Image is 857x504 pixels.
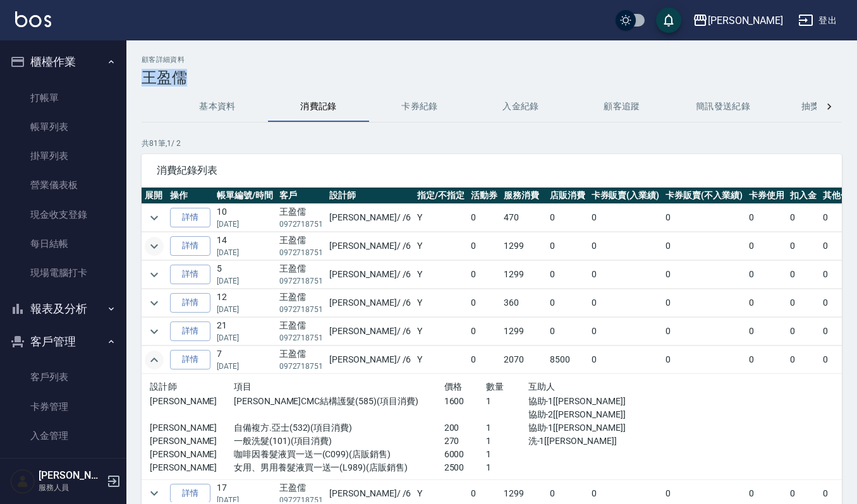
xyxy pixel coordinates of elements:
[414,188,468,204] th: 指定/不指定
[276,188,327,204] th: 客戶
[279,275,324,287] p: 0972718751
[326,318,414,345] td: [PERSON_NAME] / /6
[5,200,121,229] a: 現金收支登錄
[326,289,414,317] td: [PERSON_NAME] / /6
[214,232,276,260] td: 14
[656,8,681,33] button: save
[326,261,414,289] td: [PERSON_NAME] / /6
[571,92,672,122] button: 顧客追蹤
[5,83,121,112] a: 打帳單
[444,448,487,461] p: 6000
[150,381,177,392] span: 設計師
[234,435,444,448] p: 一般洗髮(101)(項目消費)
[326,346,414,374] td: [PERSON_NAME] / /6
[662,346,746,374] td: 0
[214,346,276,374] td: 7
[787,289,820,317] td: 0
[444,421,487,435] p: 200
[468,232,501,260] td: 0
[170,208,210,227] a: 詳情
[234,448,444,461] p: 咖啡因養髮液買一送一(C099)(店販銷售)
[547,232,588,260] td: 0
[746,232,787,260] td: 0
[5,141,121,171] a: 掛單列表
[326,204,414,232] td: [PERSON_NAME] / /6
[5,258,121,287] a: 現場電腦打卡
[501,232,547,260] td: 1299
[170,265,210,284] a: 詳情
[214,204,276,232] td: 10
[468,289,501,317] td: 0
[470,92,571,122] button: 入金紀錄
[547,204,588,232] td: 0
[414,261,468,289] td: Y
[547,188,588,204] th: 店販消費
[170,350,210,369] a: 詳情
[672,92,774,122] button: 簡訊發送紀錄
[787,204,820,232] td: 0
[217,275,273,287] p: [DATE]
[142,56,842,64] h2: 顧客詳細資料
[5,171,121,200] a: 營業儀表板
[276,318,327,345] td: 王盈儒
[746,346,787,374] td: 0
[170,321,210,341] a: 詳情
[588,346,663,374] td: 0
[746,318,787,345] td: 0
[547,289,588,317] td: 0
[145,484,164,503] button: expand row
[150,435,234,448] p: [PERSON_NAME]
[145,322,164,341] button: expand row
[468,188,501,204] th: 活動券
[217,361,273,372] p: [DATE]
[528,395,655,408] p: 協助-1[[PERSON_NAME]]
[10,469,35,494] img: Person
[150,421,234,435] p: [PERSON_NAME]
[414,204,468,232] td: Y
[217,219,273,230] p: [DATE]
[588,289,663,317] td: 0
[170,293,210,313] a: 詳情
[279,304,324,315] p: 0972718751
[501,346,547,374] td: 2070
[234,461,444,474] p: 女用、男用養髮液買一送一(L989)(店販銷售)
[588,204,663,232] td: 0
[486,395,528,408] p: 1
[787,318,820,345] td: 0
[793,9,842,32] button: 登出
[214,289,276,317] td: 12
[142,188,167,204] th: 展開
[486,421,528,435] p: 1
[528,381,556,392] span: 互助人
[145,294,164,313] button: expand row
[217,247,273,258] p: [DATE]
[5,45,121,78] button: 櫃檯作業
[5,325,121,358] button: 客戶管理
[214,188,276,204] th: 帳單編號/時間
[468,318,501,345] td: 0
[217,304,273,315] p: [DATE]
[468,346,501,374] td: 0
[486,461,528,474] p: 1
[276,346,327,374] td: 王盈儒
[150,461,234,474] p: [PERSON_NAME]
[145,351,164,369] button: expand row
[217,332,273,344] p: [DATE]
[662,289,746,317] td: 0
[547,318,588,345] td: 0
[746,289,787,317] td: 0
[15,11,51,27] img: Logo
[145,237,164,256] button: expand row
[276,261,327,289] td: 王盈儒
[486,448,528,461] p: 1
[167,92,268,122] button: 基本資料
[787,261,820,289] td: 0
[588,261,663,289] td: 0
[468,261,501,289] td: 0
[234,421,444,435] p: 自備複方.亞士(532)(項目消費)
[414,346,468,374] td: Y
[326,232,414,260] td: [PERSON_NAME] / /6
[414,318,468,345] td: Y
[588,318,663,345] td: 0
[486,381,504,392] span: 數量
